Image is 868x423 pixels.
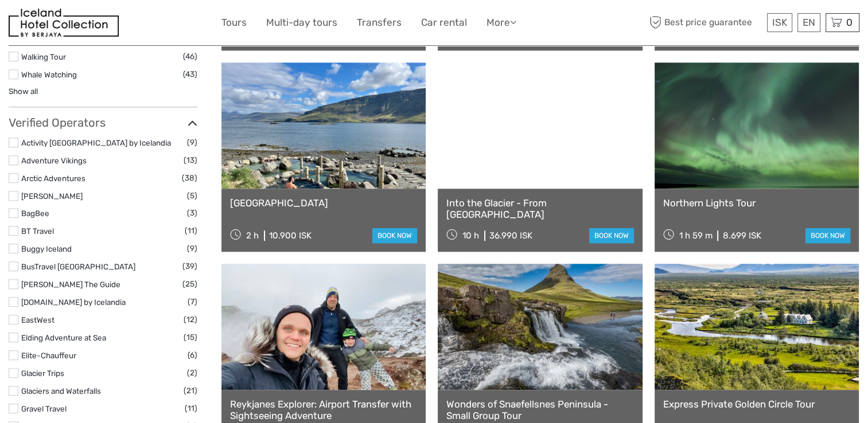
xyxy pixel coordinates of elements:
[184,313,197,326] span: (12)
[21,297,126,307] a: [DOMAIN_NAME] by Icelandia
[187,206,197,220] span: (3)
[21,315,55,324] a: EastWest
[805,228,850,243] a: book now
[9,9,119,37] img: 481-8f989b07-3259-4bb0-90ed-3da368179bdc_logo_small.jpg
[182,277,197,291] span: (25)
[21,138,171,147] a: Activity [GEOGRAPHIC_DATA] by Icelandia
[246,230,259,241] span: 2 h
[486,14,516,31] a: More
[21,226,54,236] a: BT Travel
[182,260,197,273] span: (39)
[230,197,417,209] a: [GEOGRAPHIC_DATA]
[182,171,197,185] span: (38)
[187,136,197,149] span: (9)
[462,230,479,241] span: 10 h
[21,209,49,218] a: BagBee
[132,18,146,32] button: Open LiveChat chat widget
[9,116,197,130] h3: Verified Operators
[266,14,337,31] a: Multi-day tours
[21,156,87,165] a: Adventure Vikings
[446,197,633,221] a: Into the Glacier - From [GEOGRAPHIC_DATA]
[21,351,76,360] a: Elite-Chauffeur
[9,87,38,96] a: Show all
[844,17,854,28] span: 0
[21,386,101,395] a: Glaciers and Waterfalls
[446,398,633,422] a: Wonders of Snaefellsnes Peninsula - Small Group Tour
[187,242,197,255] span: (9)
[185,402,197,415] span: (11)
[184,331,197,344] span: (15)
[187,366,197,379] span: (2)
[663,197,850,209] a: Northern Lights Tour
[188,295,197,308] span: (7)
[21,174,85,183] a: Arctic Adventures
[187,189,197,202] span: (5)
[357,14,402,31] a: Transfers
[21,369,64,378] a: Glacier Trips
[772,17,787,28] span: ISK
[21,244,72,253] a: Buggy Iceland
[21,52,66,61] a: Walking Tour
[183,68,197,81] span: (43)
[797,13,820,32] div: EN
[647,13,764,32] span: Best price guarantee
[188,348,197,362] span: (6)
[16,20,130,29] p: We're away right now. Please check back later!
[21,280,120,289] a: [PERSON_NAME] The Guide
[372,228,417,243] a: book now
[184,384,197,397] span: (21)
[421,14,467,31] a: Car rental
[21,404,67,413] a: Gravel Travel
[221,14,247,31] a: Tours
[679,230,712,241] span: 1 h 59 m
[722,230,761,241] div: 8.699 ISK
[21,333,106,342] a: Elding Adventure at Sea
[184,154,197,167] span: (13)
[185,224,197,237] span: (11)
[21,191,83,201] a: [PERSON_NAME]
[663,398,850,410] a: Express Private Golden Circle Tour
[21,70,77,79] a: Whale Watching
[21,262,135,271] a: BusTravel [GEOGRAPHIC_DATA]
[230,398,417,422] a: Reykjanes Explorer: Airport Transfer with Sightseeing Adventure
[269,230,312,241] div: 10.900 ISK
[489,230,532,241] div: 36.990 ISK
[589,228,634,243] a: book now
[183,50,197,63] span: (46)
